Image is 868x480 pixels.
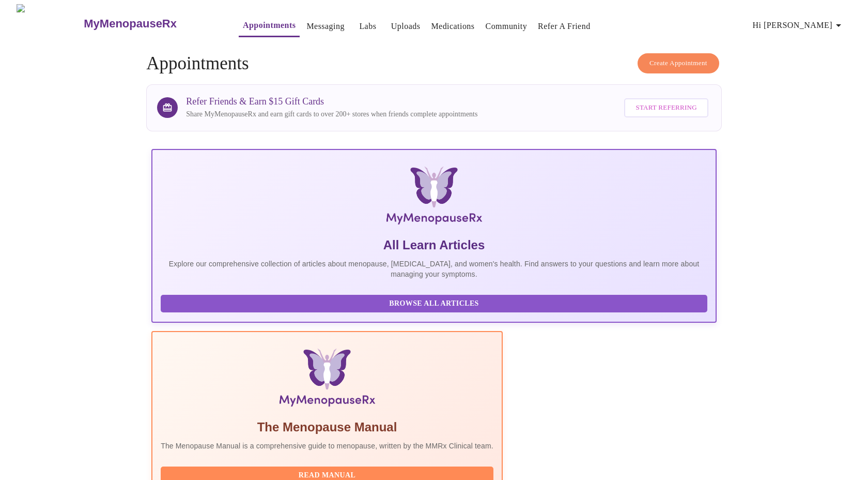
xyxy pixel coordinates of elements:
[486,19,528,34] a: Community
[351,16,384,37] button: Labs
[538,19,591,34] a: Refer a Friend
[359,19,376,34] a: Labs
[306,19,344,34] a: Messaging
[84,17,177,31] h3: MyMenopauseRx
[17,4,83,43] img: MyMenopauseRx Logo
[749,15,849,36] button: Hi [PERSON_NAME]
[534,16,595,37] button: Refer a Friend
[753,18,845,33] span: Hi [PERSON_NAME]
[83,6,218,42] a: MyMenopauseRx
[161,470,496,479] a: Read Manual
[171,297,697,310] span: Browse All Articles
[302,16,348,37] button: Messaging
[161,441,493,451] p: The Menopause Manual is a comprehensive guide to menopause, written by the MMRx Clinical team.
[636,102,696,114] span: Start Referring
[161,298,710,307] a: Browse All Articles
[391,19,421,34] a: Uploads
[243,18,296,33] a: Appointments
[161,259,707,279] p: Explore our comprehensive collection of articles about menopause, [MEDICAL_DATA], and women's hea...
[213,349,440,411] img: Menopause Manual
[427,16,478,37] button: Medications
[622,93,710,123] a: Start Referring
[161,295,707,313] button: Browse All Articles
[161,237,707,253] h5: All Learn Articles
[431,19,474,34] a: Medications
[624,98,708,117] button: Start Referring
[239,15,300,37] button: Appointments
[649,57,707,69] span: Create Appointment
[387,16,425,37] button: Uploads
[482,16,532,37] button: Community
[146,53,722,74] h4: Appointments
[638,53,719,73] button: Create Appointment
[186,109,477,119] p: Share MyMenopauseRx and earn gift cards to over 200+ stores when friends complete appointments
[161,419,493,436] h5: The Menopause Manual
[186,96,477,107] h3: Refer Friends & Earn $15 Gift Cards
[245,167,622,229] img: MyMenopauseRx Logo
